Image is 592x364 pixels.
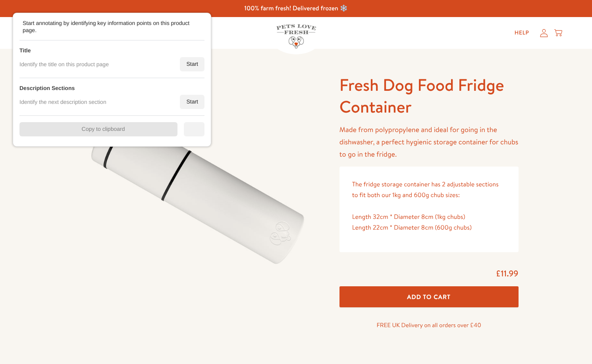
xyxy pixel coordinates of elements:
[19,84,75,92] div: Description Sections
[339,74,519,117] h1: Fresh Dog Food Fridge Container
[339,124,519,160] p: Made from polypropylene and ideal for going in the dishwasher, a perfect hygienic storage contain...
[276,24,316,48] img: Pets Love Fresh
[339,286,519,307] button: Add To Cart
[180,57,204,71] div: Start
[352,179,506,233] p: The fridge storage container has 2 adjustable sections to fit both our 1kg and 600g chub sizes: L...
[339,320,519,330] p: FREE UK Delivery on all orders over £40
[496,268,519,279] span: £11.99
[407,293,451,301] span: Add To Cart
[74,74,320,310] img: Fresh Dog Food Fridge Container
[23,19,193,34] div: Start annotating by identifying key information points on this product page.
[19,122,177,136] div: Copy to clipboard
[19,61,109,68] div: Identify the title on this product page
[180,95,204,109] div: Start
[508,25,536,41] a: Help
[19,98,106,105] div: Identify the next description section
[19,47,31,54] div: Title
